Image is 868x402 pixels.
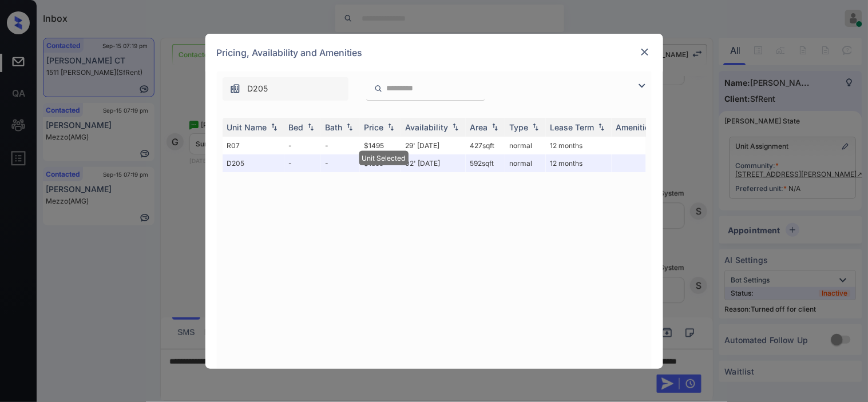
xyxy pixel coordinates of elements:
[505,137,546,154] td: normal
[268,123,280,131] img: sorting
[344,123,355,131] img: sorting
[596,123,607,131] img: sorting
[510,122,529,132] div: Type
[227,122,267,132] div: Unit Name
[374,83,383,94] img: icon-zuma
[223,137,284,154] td: R07
[284,154,321,172] td: -
[321,154,360,172] td: -
[639,46,651,58] img: close
[530,123,541,131] img: sorting
[360,154,401,172] td: $1895
[321,137,360,154] td: -
[364,122,384,132] div: Price
[546,154,612,172] td: 12 months
[360,137,401,154] td: $1495
[205,34,663,71] div: Pricing, Availability and Amenities
[466,154,505,172] td: 592 sqft
[401,154,466,172] td: 02' [DATE]
[470,122,488,132] div: Area
[385,123,397,131] img: sorting
[466,137,505,154] td: 427 sqft
[289,122,304,132] div: Bed
[450,123,461,131] img: sorting
[401,137,466,154] td: 29' [DATE]
[546,137,612,154] td: 12 months
[406,122,449,132] div: Availability
[635,79,649,93] img: icon-zuma
[505,154,546,172] td: normal
[248,82,268,95] span: D205
[229,83,241,94] img: icon-zuma
[489,123,501,131] img: sorting
[223,154,284,172] td: D205
[550,122,594,132] div: Lease Term
[284,137,321,154] td: -
[326,122,343,132] div: Bath
[305,123,316,131] img: sorting
[616,122,655,132] div: Amenities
